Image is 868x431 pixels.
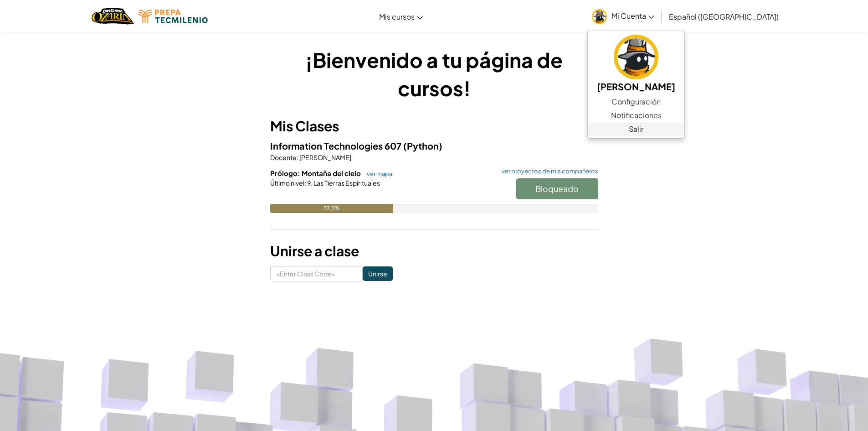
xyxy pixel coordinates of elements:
a: Mi Cuenta [587,2,659,31]
a: Español ([GEOGRAPHIC_DATA]) [664,4,783,29]
span: Español ([GEOGRAPHIC_DATA]) [669,12,779,21]
span: Último nivel [270,179,304,187]
span: Docente [270,153,297,161]
span: 9. [306,179,313,187]
span: [PERSON_NAME] [298,153,351,161]
img: avatar [614,35,658,79]
a: Mis cursos [375,4,427,29]
div: 37.5% [270,204,393,213]
a: ver proyectos de mis compañeros [497,168,598,174]
a: Notificaciones [588,109,684,122]
a: Ozaria by CodeCombat logo [92,7,134,26]
img: avatar [592,9,607,24]
span: : [304,179,306,187]
a: Configuración [588,95,684,109]
h1: ¡Bienvenido a tu página de cursos! [270,46,598,102]
span: Mis cursos [379,12,415,21]
span: Mi Cuenta [611,11,654,21]
span: (Python) [403,140,442,151]
img: Tecmilenio logo [139,10,208,23]
input: <Enter Class Code> [270,266,363,281]
span: Prólogo: Montaña del cielo [270,169,362,177]
h3: Unirse a clase [270,241,598,261]
h5: [PERSON_NAME] [597,79,675,93]
a: [PERSON_NAME] [588,33,684,95]
span: : [297,153,298,161]
span: Information Technologies 607 [270,140,403,151]
span: Notificaciones [611,110,662,121]
span: Las Tierras Espirituales [313,179,380,187]
a: ver mapa [362,170,392,177]
h3: Mis Clases [270,116,598,136]
a: Salir [588,122,684,136]
input: Unirse [363,266,393,281]
img: Home [92,7,134,26]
